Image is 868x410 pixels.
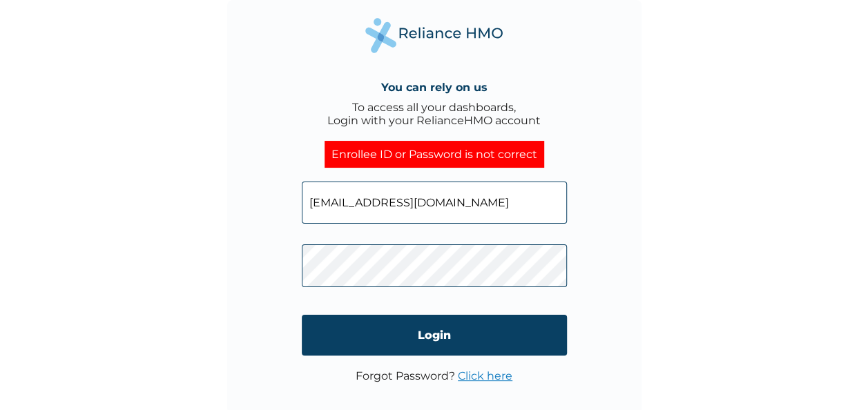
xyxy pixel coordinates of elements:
[356,369,512,382] p: Forgot Password?
[325,141,544,168] div: Enrollee ID or Password is not correct
[458,369,512,382] a: Click here
[302,315,567,355] input: Login
[381,81,488,94] h4: You can rely on us
[302,182,567,224] input: Email address or HMO ID
[365,18,503,53] img: Reliance Health's Logo
[327,101,541,127] div: To access all your dashboards, Login with your RelianceHMO account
